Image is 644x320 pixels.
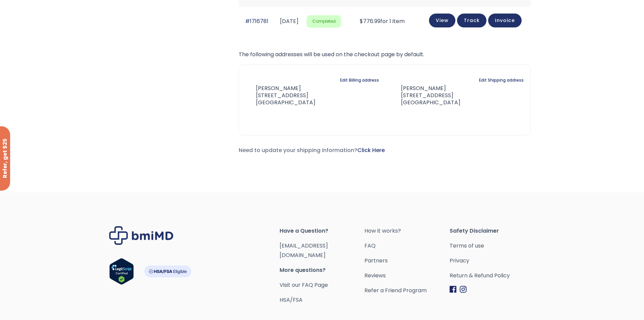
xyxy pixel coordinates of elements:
[344,7,420,36] td: for 1 item
[450,241,535,251] a: Terms of use
[360,17,380,25] span: 776.99
[280,226,365,236] span: Have a Question?
[364,226,450,236] a: How it works?
[239,50,531,59] p: The following addresses will be used on the checkout page by default.
[364,241,450,251] a: FAQ
[460,286,467,293] img: Instagram
[457,14,486,27] a: Track
[488,14,522,27] a: Invoice
[450,286,456,293] img: Facebook
[280,242,328,259] a: [EMAIL_ADDRESS][DOMAIN_NAME]
[450,271,535,280] a: Return & Refund Policy
[357,146,385,154] a: Click Here
[450,256,535,265] a: Privacy
[364,286,450,295] a: Refer a Friend Program
[246,85,315,106] address: [PERSON_NAME] [STREET_ADDRESS] [GEOGRAPHIC_DATA]
[479,76,524,85] a: Edit Shipping address
[109,258,134,285] img: Verify Approval for www.bmimd.com
[429,14,455,27] a: View
[450,226,535,236] span: Safety Disclaimer
[340,76,379,85] a: Edit Billing address
[245,17,268,25] a: #1716781
[280,281,328,289] a: Visit our FAQ Page
[364,271,450,280] a: Reviews
[109,258,134,288] a: Verify LegitScript Approval for www.bmimd.com
[360,17,363,25] span: $
[280,265,365,275] span: More questions?
[239,146,385,154] span: Need to update your shipping information?
[307,15,341,28] span: Completed
[280,296,303,304] a: HSA/FSA
[109,226,173,245] img: Brand Logo
[390,85,460,106] address: [PERSON_NAME] [STREET_ADDRESS] [GEOGRAPHIC_DATA]
[364,256,450,265] a: Partners
[144,265,191,277] img: HSA-FSA
[280,17,299,25] time: [DATE]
